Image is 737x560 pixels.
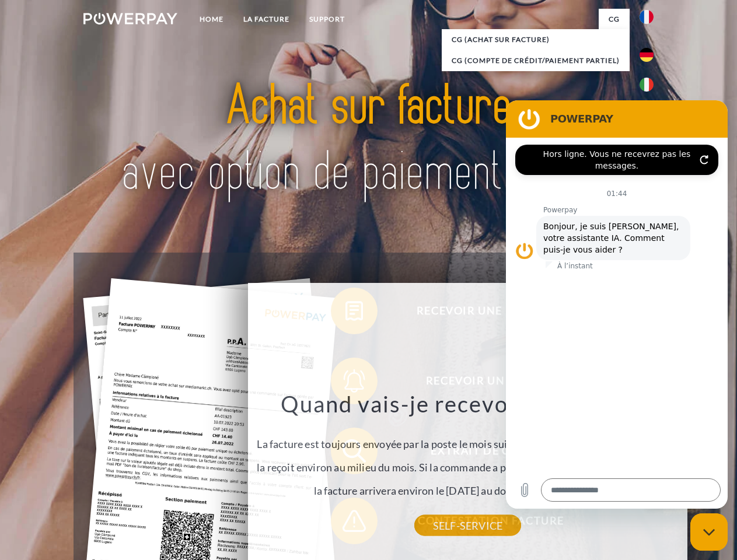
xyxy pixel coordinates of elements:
img: title-powerpay_fr.svg [111,56,626,223]
h3: Quand vais-je recevoir ma facture? [255,390,681,418]
img: fr [640,10,654,24]
a: CG [599,9,630,30]
a: CG (achat sur facture) [442,29,630,50]
img: it [640,78,654,92]
a: CG (Compte de crédit/paiement partiel) [442,50,630,71]
img: de [640,48,654,62]
iframe: Fenêtre de messagerie [506,100,728,509]
iframe: Bouton de lancement de la fenêtre de messagerie, conversation en cours [690,513,728,551]
div: La facture est toujours envoyée par la poste le mois suivant la commande. Le consommateur la reço... [255,390,681,526]
a: Support [299,9,355,30]
a: SELF-SERVICE [414,515,521,536]
a: LA FACTURE [233,9,299,30]
a: Home [190,9,233,30]
img: logo-powerpay-white.svg [83,13,177,24]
